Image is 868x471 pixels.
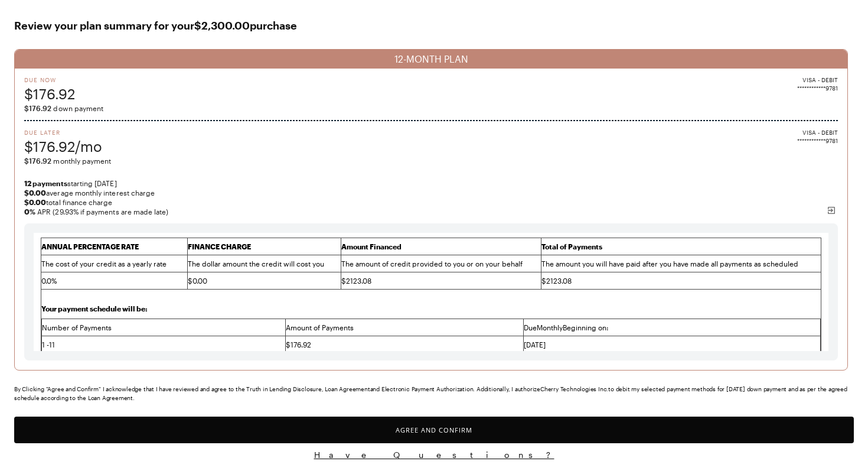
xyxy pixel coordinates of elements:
span: average monthly interest charge [24,188,838,197]
span: $176.92/mo [24,137,102,156]
td: Amount of Payments [286,319,524,336]
b: 0 % [24,207,35,216]
td: The amount you will have paid after you have made all payments as scheduled [541,255,821,272]
span: $176.92 [24,84,75,103]
td: $ [341,272,541,290]
strong: FINANCE CHARGE [188,242,251,251]
div: 12-MONTH PLAN [15,50,847,69]
strong: ANNUAL PERCENTAGE RATE [41,242,139,251]
span: Due Later [24,128,102,137]
td: Due Beginning on: [523,319,820,336]
button: Have Questions? [14,449,854,460]
span: $176.92 [24,157,51,165]
td: The amount of credit provided to you or on your behalf [341,255,541,272]
td: % [41,272,188,290]
td: $ [188,272,341,290]
span: down payment [24,103,838,113]
span: 176.92 [291,340,311,349]
td: $ [541,272,821,290]
span: VISA - DEBIT [802,128,838,137]
span: 0.00 [192,277,207,285]
td: The cost of your credit as a yearly rate [41,255,188,272]
span: VISA - DEBIT [802,76,838,84]
strong: 12 payments [24,179,67,187]
button: Agree and Confirm [14,417,854,443]
td: $ [286,336,524,353]
span: Review your plan summary for your $2,300.00 purchase [14,16,854,35]
strong: Your payment schedule will be: [41,304,148,313]
td: Number of Payments [42,319,286,336]
span: $176.92 [24,104,51,112]
span: monthly payment [24,156,838,165]
span: total finance charge [24,197,838,207]
span: starting [DATE] [24,178,838,188]
span: [DATE] [524,340,546,349]
span: 2123.08 [346,277,371,285]
div: By Clicking "Agree and Confirm" I acknowledge that I have reviewed and agree to the Truth in Lend... [14,385,854,402]
strong: Amount Financed [341,242,402,251]
span: 0.0 [41,277,51,285]
strong: $0.00 [24,198,46,206]
td: 1 - [42,336,286,353]
span: Due Now [24,76,75,84]
td: The dollar amount the credit will cost you [188,255,341,272]
span: Monthly [537,323,563,332]
span: 2123.08 [546,277,572,285]
img: svg%3e [827,206,836,215]
span: 11 [49,340,55,349]
strong: $0.00 [24,189,46,197]
strong: Total of Payments [541,242,602,251]
span: APR (29.93% if payments are made late) [24,207,838,216]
